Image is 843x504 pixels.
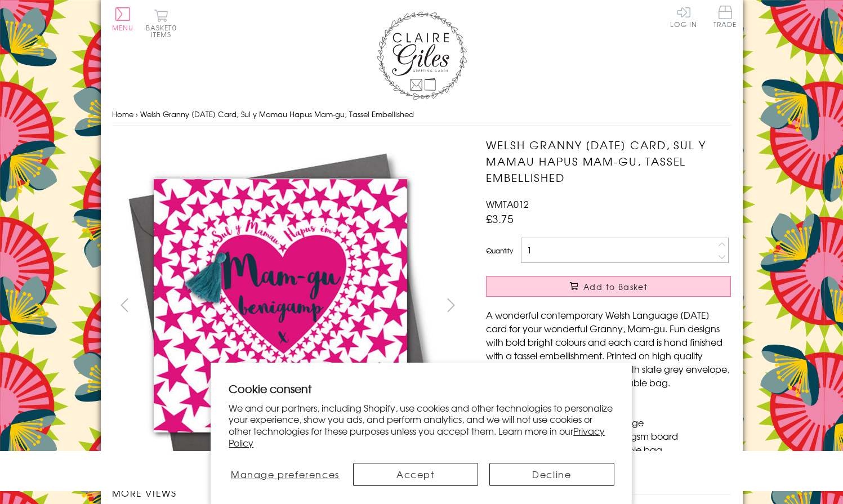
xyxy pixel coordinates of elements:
[486,137,731,185] h1: Welsh Granny [DATE] Card, Sul y Mamau Hapus Mam-gu, Tassel Embellished
[229,381,614,396] h2: Cookie consent
[229,402,614,449] p: We and our partners, including Shopify, use cookies and other technologies to personalize your ex...
[151,23,177,39] span: 0 items
[146,9,177,38] button: Basket0 items
[438,292,463,318] button: next
[486,276,731,297] button: Add to Basket
[353,463,478,486] button: Accept
[489,463,614,486] button: Decline
[486,246,513,256] label: Quantity
[140,109,414,119] span: Welsh Granny [DATE] Card, Sul y Mamau Hapus Mam-gu, Tassel Embellished
[229,424,605,449] a: Privacy Policy
[112,486,464,499] h3: More views
[486,211,514,226] span: £3.75
[231,467,340,481] span: Manage preferences
[112,103,732,126] nav: breadcrumbs
[486,197,529,211] span: WMTA012
[229,463,341,486] button: Manage preferences
[486,308,731,389] p: A wonderful contemporary Welsh Language [DATE] card for your wonderful Granny, Mam-gu. Fun design...
[111,137,449,475] img: Welsh Granny Mother's Day Card, Sul y Mamau Hapus Mam-gu, Tassel Embellished
[112,109,133,119] a: Home
[670,6,697,28] a: Log In
[463,137,801,475] img: Welsh Granny Mother's Day Card, Sul y Mamau Hapus Mam-gu, Tassel Embellished
[713,6,737,28] span: Trade
[713,6,737,30] a: Trade
[112,292,137,318] button: prev
[377,11,467,100] img: Claire Giles Greetings Cards
[136,109,138,119] span: ›
[112,23,134,33] span: Menu
[112,7,134,31] button: Menu
[583,281,648,292] span: Add to Basket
